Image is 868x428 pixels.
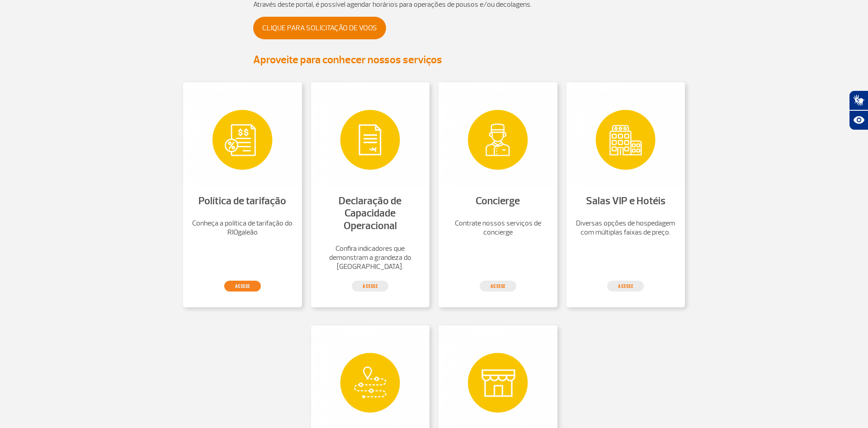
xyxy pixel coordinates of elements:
a: Política de tarifação [198,194,286,207]
a: acesse [480,281,516,292]
a: Salas VIP e Hotéis [586,194,665,207]
button: Abrir recursos assistivos. [849,110,868,130]
button: Abrir tradutor de língua de sinais. [849,90,868,110]
a: Concierge [476,194,520,207]
h4: Aproveite para conhecer nossos serviços [253,53,615,66]
a: Declaração de Capacidade Operacional [339,194,401,232]
a: Clique para solicitação de voos [253,17,386,39]
a: Contrate nossos serviços de concierge [448,219,548,237]
a: Acesse [607,281,644,292]
a: acesse [352,281,388,292]
a: Diversas opções de hospedagem com múltiplas faixas de preço. [576,219,676,237]
a: Confira indicadores que demonstram a grandeza do [GEOGRAPHIC_DATA]. [320,244,421,271]
a: Conheça a política de tarifação do RIOgaleão [192,219,293,237]
a: acesse [224,281,261,292]
div: Plugin de acessibilidade da Hand Talk. [849,90,868,130]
